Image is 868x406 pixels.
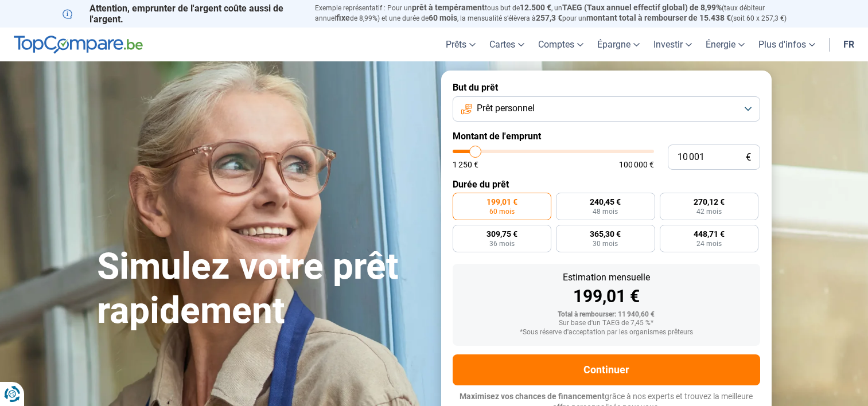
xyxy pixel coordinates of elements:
a: Épargne [590,28,647,61]
span: 240,45 € [590,198,621,206]
button: Continuer [453,354,760,385]
a: Cartes [482,28,531,61]
span: 36 mois [489,240,515,247]
span: 100 000 € [619,161,654,169]
div: 199,01 € [462,288,751,305]
p: Attention, emprunter de l'argent coûte aussi de l'argent. [63,3,301,25]
label: But du prêt [453,82,760,93]
span: 1 250 € [453,161,478,169]
a: Énergie [699,28,752,61]
span: 42 mois [696,208,722,215]
span: Prêt personnel [477,102,535,115]
div: Sur base d'un TAEG de 7,45 %* [462,319,751,327]
span: 270,12 € [694,198,725,206]
span: 448,71 € [694,230,725,238]
a: fr [836,28,861,61]
h1: Simulez votre prêt rapidement [97,245,427,333]
button: Prêt personnel [453,96,760,122]
span: 24 mois [696,240,722,247]
div: *Sous réserve d'acceptation par les organismes prêteurs [462,329,751,337]
span: fixe [336,13,350,22]
p: Exemple représentatif : Pour un tous but de , un (taux débiteur annuel de 8,99%) et une durée de ... [315,3,806,24]
a: Plus d'infos [752,28,822,61]
span: 48 mois [593,208,618,215]
label: Durée du prêt [453,179,760,190]
span: 12.500 € [520,3,551,12]
span: montant total à rembourser de 15.438 € [586,13,731,22]
a: Investir [647,28,699,61]
span: 60 mois [489,208,515,215]
span: 309,75 € [486,230,517,238]
div: Estimation mensuelle [462,273,751,282]
label: Montant de l'emprunt [453,131,760,142]
span: 257,3 € [536,13,562,22]
span: € [746,153,751,162]
span: 30 mois [593,240,618,247]
span: prêt à tempérament [412,3,485,12]
span: 199,01 € [486,198,517,206]
span: TAEG (Taux annuel effectif global) de 8,99% [562,3,722,12]
a: Prêts [439,28,482,61]
img: TopCompare [14,36,143,54]
span: Maximisez vos chances de financement [460,392,605,401]
a: Comptes [531,28,590,61]
div: Total à rembourser: 11 940,60 € [462,311,751,319]
span: 365,30 € [590,230,621,238]
span: 60 mois [429,13,457,22]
